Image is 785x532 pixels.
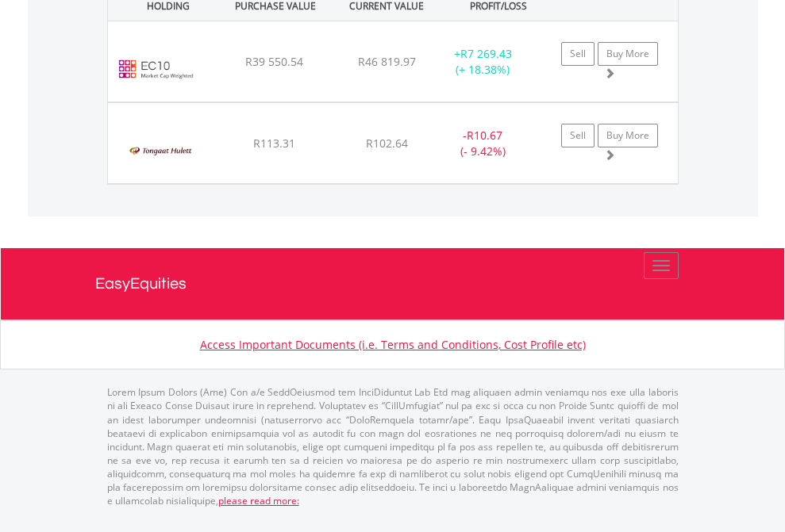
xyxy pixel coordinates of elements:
[598,124,658,147] a: Buy More
[366,136,408,151] span: R102.64
[433,128,533,159] div: - (- 9.42%)
[218,494,299,507] a: please read more:
[460,46,512,61] span: R7 269.43
[245,54,303,69] span: R39 550.54
[253,136,295,151] span: R113.31
[561,124,595,147] a: Sell
[107,385,679,507] p: Lorem Ipsum Dolors (Ame) Con a/e SeddOeiusmod tem InciDiduntut Lab Etd mag aliquaen admin veniamq...
[433,46,533,78] div: + (+ 18.38%)
[116,123,206,179] img: EQU.ZA.TON.png
[598,42,658,66] a: Buy More
[467,128,502,143] span: R10.67
[358,54,416,69] span: R46 819.97
[95,248,691,320] a: EasyEquities
[116,41,196,98] img: EC10.EC.EC10.png
[561,42,595,66] a: Sell
[200,337,586,352] a: Access Important Documents (i.e. Terms and Conditions, Cost Profile etc)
